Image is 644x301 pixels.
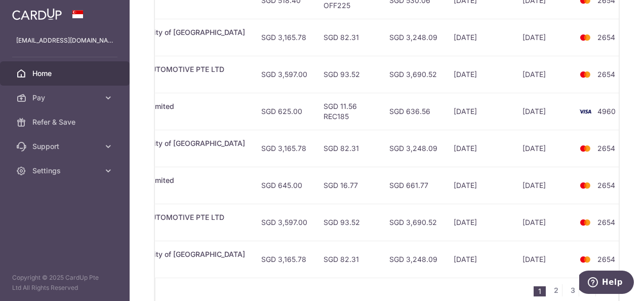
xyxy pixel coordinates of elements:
[514,19,572,56] td: [DATE]
[315,93,381,130] td: SGD 11.56 REC185
[597,107,616,116] span: 4960
[381,167,446,204] td: SGD 661.77
[514,167,572,204] td: [DATE]
[315,204,381,241] td: SGD 93.52
[253,56,315,93] td: SGD 3,597.00
[32,93,99,103] span: Pay
[315,241,381,278] td: SGD 82.31
[575,179,595,192] img: Bank Card
[446,56,514,93] td: [DATE]
[575,253,595,266] img: Bank Card
[446,93,514,130] td: [DATE]
[575,31,595,44] img: Bank Card
[597,33,615,42] span: 2654
[253,130,315,167] td: SGD 3,165.78
[575,68,595,81] img: Bank Card
[534,286,546,296] li: 1
[32,166,99,176] span: Settings
[514,56,572,93] td: [DATE]
[381,19,446,56] td: SGD 3,248.09
[597,144,615,153] span: 2654
[597,255,615,264] span: 2654
[446,204,514,241] td: [DATE]
[446,19,514,56] td: [DATE]
[16,35,113,46] p: [EMAIL_ADDRESS][DOMAIN_NAME]
[597,218,615,227] span: 2654
[514,93,572,130] td: [DATE]
[381,56,446,93] td: SGD 3,690.52
[253,204,315,241] td: SGD 3,597.00
[253,19,315,56] td: SGD 3,165.78
[550,284,562,296] a: 2
[315,56,381,93] td: SGD 93.52
[567,284,579,296] a: 3
[597,70,615,79] span: 2654
[381,93,446,130] td: SGD 636.56
[446,241,514,278] td: [DATE]
[381,204,446,241] td: SGD 3,690.52
[575,142,595,155] img: Bank Card
[597,181,615,190] span: 2654
[32,117,99,127] span: Refer & Save
[575,105,595,118] img: Bank Card
[575,216,595,229] img: Bank Card
[32,68,99,79] span: Home
[315,167,381,204] td: SGD 16.77
[315,19,381,56] td: SGD 82.31
[253,93,315,130] td: SGD 625.00
[381,241,446,278] td: SGD 3,248.09
[253,167,315,204] td: SGD 645.00
[514,241,572,278] td: [DATE]
[579,271,634,296] iframe: Opens a widget where you can find more information
[253,241,315,278] td: SGD 3,165.78
[446,167,514,204] td: [DATE]
[514,204,572,241] td: [DATE]
[446,130,514,167] td: [DATE]
[514,130,572,167] td: [DATE]
[32,141,99,152] span: Support
[12,8,62,20] img: CardUp
[315,130,381,167] td: SGD 82.31
[381,130,446,167] td: SGD 3,248.09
